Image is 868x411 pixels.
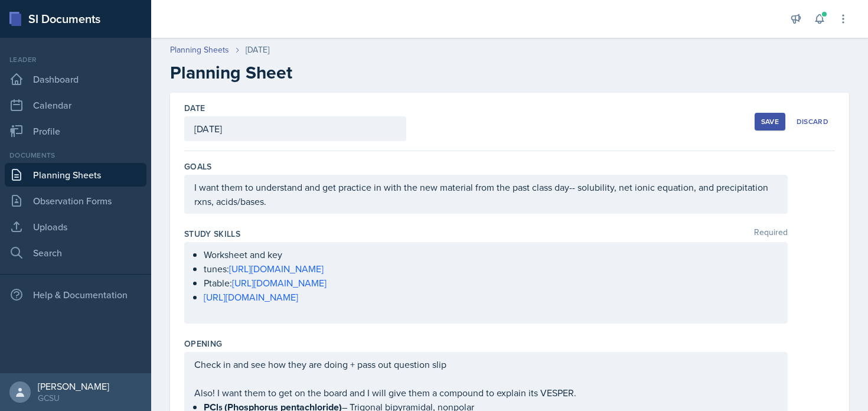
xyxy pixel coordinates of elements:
[184,338,222,350] label: Opening
[232,276,327,289] a: [URL][DOMAIN_NAME]
[184,228,240,240] label: Study Skills
[5,189,146,213] a: Observation Forms
[5,54,146,65] div: Leader
[5,283,146,306] div: Help & Documentation
[204,262,778,276] p: tunes:
[194,386,778,400] p: Also! I want them to get on the board and I will give them a compound to explain its VESPER.
[194,357,778,371] p: Check in and see how they are doing + pass out question slip
[5,150,146,161] div: Documents
[194,180,778,208] p: I want them to understand and get practice in with the new material from the past class day-- sol...
[5,215,146,239] a: Uploads
[754,228,788,240] span: Required
[184,161,212,172] label: Goals
[229,262,324,275] a: [URL][DOMAIN_NAME]
[204,247,778,262] p: Worksheet and key
[38,392,109,404] div: GCSU
[184,102,205,114] label: Date
[797,117,828,126] div: Discard
[5,241,146,265] a: Search
[5,119,146,143] a: Profile
[5,67,146,91] a: Dashboard
[790,113,835,131] button: Discard
[204,291,298,304] a: [URL][DOMAIN_NAME]
[246,44,269,56] div: [DATE]
[38,380,109,392] div: [PERSON_NAME]
[170,62,849,83] h2: Planning Sheet
[170,44,229,56] a: Planning Sheets
[761,117,779,126] div: Save
[5,93,146,117] a: Calendar
[755,113,785,131] button: Save
[5,163,146,187] a: Planning Sheets
[204,276,778,290] p: Ptable:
